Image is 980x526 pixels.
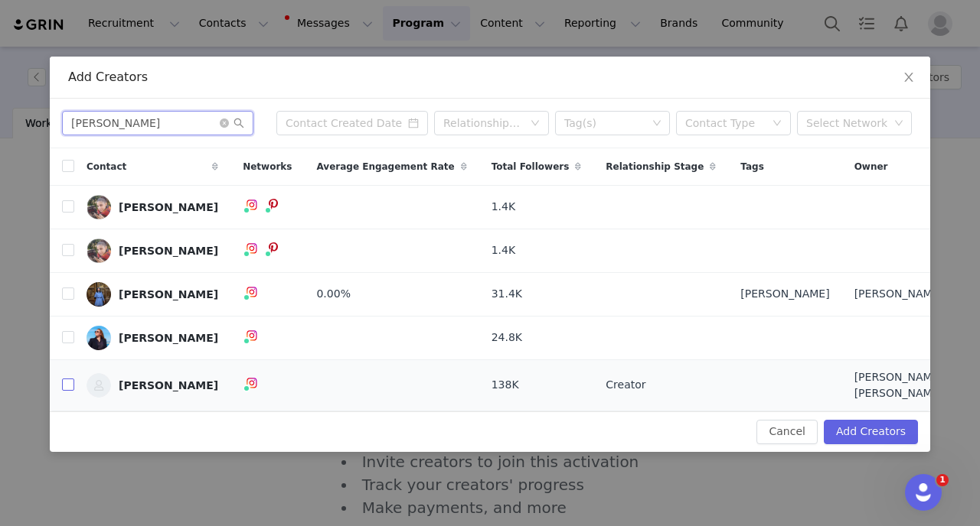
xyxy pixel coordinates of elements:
button: Close [887,57,930,99]
div: Relationship Stage [443,115,523,131]
div: [PERSON_NAME] [119,332,218,344]
span: 31.4K [492,286,522,302]
span: Tags [740,160,763,174]
span: Creator [606,377,645,393]
div: Select Network [806,115,889,131]
a: [PERSON_NAME] [87,282,218,307]
iframe: Intercom live chat [905,474,942,511]
span: 1 [936,474,949,486]
img: instagram.svg [246,242,258,255]
img: instagram.svg [246,330,258,342]
span: Average Engagement Rate [316,160,454,174]
img: 9e7661c0-3289-4a0a-9915-df9232e43c42.jpg [87,326,111,350]
img: instagram.svg [246,199,258,211]
i: icon: close [903,71,915,83]
span: Owner [854,160,888,174]
div: [PERSON_NAME] [119,379,218,391]
span: 0.00% [316,286,350,302]
img: 0796c965-9b64-4cd1-9e6c-d41202de4c31--s.jpg [87,373,111,398]
i: icon: down [773,119,782,129]
img: instagram.svg [246,286,258,298]
i: icon: down [894,119,903,129]
button: Add Creators [824,420,918,444]
span: 1.4K [492,242,515,258]
span: Contact [87,160,126,174]
img: instagram.svg [246,377,258,389]
i: icon: down [531,119,540,129]
span: 138K [492,377,519,393]
a: [PERSON_NAME] [87,239,218,263]
div: [PERSON_NAME] [119,245,218,257]
div: [PERSON_NAME] [119,201,218,213]
div: Tag(s) [564,115,647,131]
a: [PERSON_NAME] [87,195,218,219]
div: Add Creators [68,69,912,86]
span: Networks [243,160,292,174]
img: 950b9f59-313e-41e6-b5b3-9aec57c6cf55.jpg [87,195,111,219]
span: [PERSON_NAME] [PERSON_NAME] [854,369,943,401]
div: Contact Type [685,115,765,131]
div: [PERSON_NAME] [119,288,218,300]
span: Relationship Stage [606,160,704,174]
i: icon: calendar [408,118,419,128]
span: [PERSON_NAME] [854,286,943,302]
i: icon: search [234,118,244,128]
input: Search... [62,111,253,135]
i: icon: close-circle [220,119,229,128]
span: [PERSON_NAME] [740,286,829,302]
input: Contact Created Date [276,111,428,135]
a: [PERSON_NAME] [87,326,218,350]
span: 1.4K [492,199,515,215]
img: a0eeaf70-8028-4bb3-b75f-64dbd2db9c90--s.jpg [87,282,111,307]
span: Total Followers [492,160,570,174]
button: Cancel [756,420,817,444]
a: [PERSON_NAME] [87,373,218,398]
span: 24.8K [492,330,522,346]
i: icon: down [652,119,661,129]
img: abdc8f37-b207-4a62-bed4-7cd2559c6fe2.jpg [87,239,111,263]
